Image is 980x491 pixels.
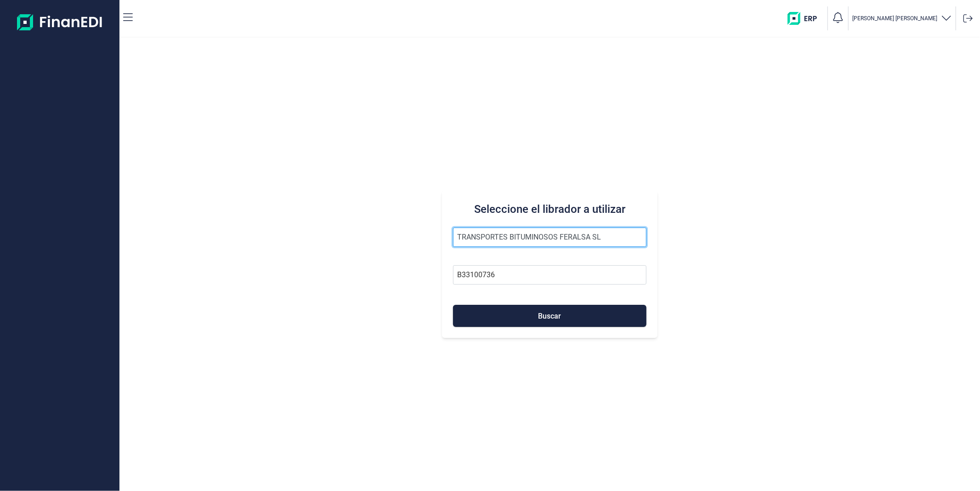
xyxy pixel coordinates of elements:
[453,202,646,217] h3: Seleccione el librador a utilizar
[852,15,937,22] p: [PERSON_NAME] [PERSON_NAME]
[453,305,646,327] button: Buscar
[453,265,646,285] input: Busque por NIF
[852,12,952,25] button: [PERSON_NAME] [PERSON_NAME]
[453,228,646,247] input: Seleccione la razón social
[17,7,103,37] img: Logo de aplicación
[538,313,561,320] span: Buscar
[787,12,824,25] img: erp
